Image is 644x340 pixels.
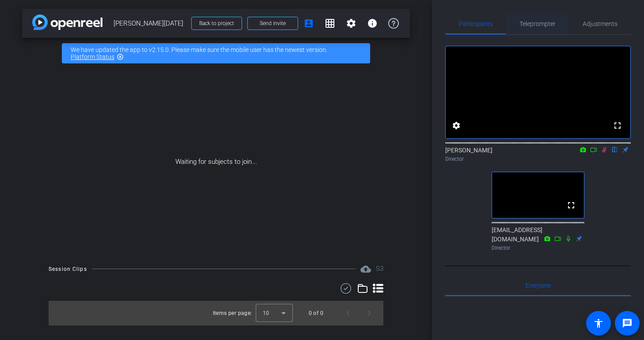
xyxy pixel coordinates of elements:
[32,15,102,30] img: app-logo
[459,21,492,27] span: Participants
[337,303,359,324] button: Previous page
[610,145,620,153] mat-icon: flip
[492,244,584,252] div: Director
[492,225,584,252] div: [EMAIL_ADDRESS][DOMAIN_NAME]
[359,303,380,324] button: Next page
[191,17,242,30] button: Back to project
[360,264,371,274] mat-icon: cloud_upload
[445,155,631,163] div: Director
[445,146,631,163] div: [PERSON_NAME]
[199,20,234,26] span: Back to project
[360,264,371,274] span: Destinations for your clips
[376,264,383,274] div: Session clips
[117,53,124,60] mat-icon: highlight_off
[612,120,623,131] mat-icon: fullscreen
[22,69,410,255] div: Waiting for subjects to join...
[367,18,378,29] mat-icon: info
[114,15,186,32] span: [PERSON_NAME][DATE]
[303,18,314,29] mat-icon: account_box
[451,120,462,131] mat-icon: settings
[622,318,633,329] mat-icon: message
[346,18,356,29] mat-icon: settings
[260,20,286,27] span: Send invite
[566,200,576,211] mat-icon: fullscreen
[71,53,114,60] a: Platform Status
[247,17,298,30] button: Send invite
[519,21,556,27] span: Teleprompter
[49,265,87,273] div: Session Clips
[593,318,604,329] mat-icon: accessibility
[325,18,335,29] mat-icon: grid_on
[62,43,370,63] div: We have updated the app to v2.15.0. Please make sure the mobile user has the newest version.
[309,309,323,318] div: 0 of 0
[583,21,617,27] span: Adjustments
[526,282,551,288] span: Everyone
[213,309,252,318] div: Items per page:
[376,264,383,274] h2: S3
